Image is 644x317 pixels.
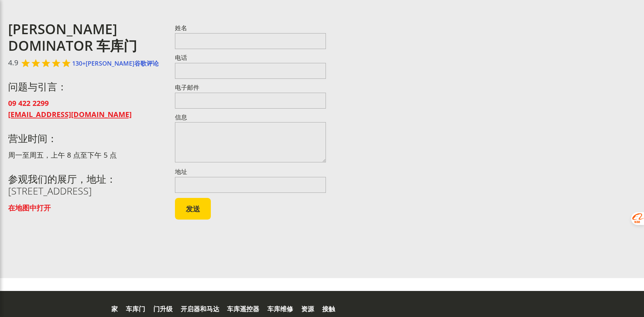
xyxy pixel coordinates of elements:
font: 车库遥控器 [227,304,259,313]
font: 地址 [175,167,187,176]
font: 姓名 [175,24,187,32]
font: 车库维修 [267,304,293,313]
font: [PERSON_NAME] DOMINATOR 车库门 [8,20,137,54]
font: 参观我们的展厅，地址：[STREET_ADDRESS] [8,173,116,197]
font: [EMAIL_ADDRESS][DOMAIN_NAME] [8,109,132,119]
font: 4.9 [8,58,18,67]
font: 营业时间： [8,132,57,145]
a: 在地图中打开 [8,203,51,212]
div: 评分 4.9 分（满分 5 分）， [21,59,72,68]
a: [EMAIL_ADDRESS][DOMAIN_NAME] [8,110,132,119]
font: 电子邮件 [175,83,199,91]
font: 发送 [186,204,200,213]
font: 开启器和马达 [181,304,219,313]
font: 门升级 [153,304,173,313]
font: 信息 [175,113,187,121]
a: 130+[PERSON_NAME]谷歌评论 [72,59,159,67]
font: 接触 [322,304,335,313]
font: 周一至周五，上午 8 点至下午 5 点 [8,150,117,160]
a: 09 422 2299 [8,98,49,108]
font: 资源 [301,304,314,313]
font: 家 [111,304,118,313]
font: 电话 [175,53,187,62]
font: 车库门 [126,304,145,313]
button: 发送 [175,198,211,220]
font: 问题与引言： [8,80,67,93]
